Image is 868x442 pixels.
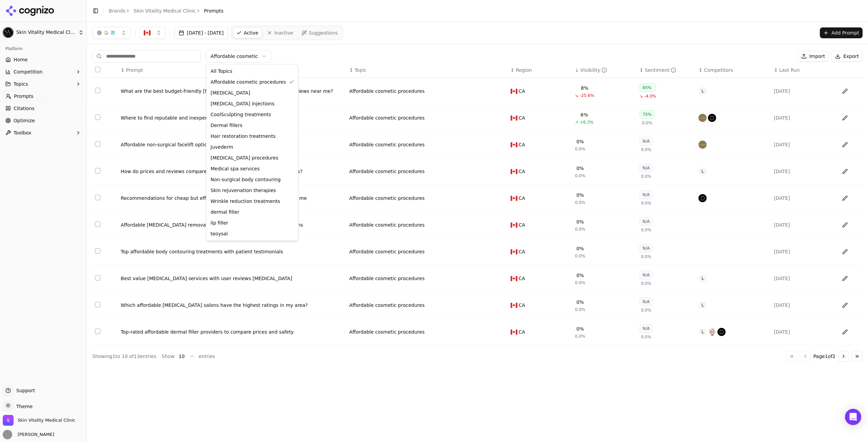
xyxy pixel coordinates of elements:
span: [MEDICAL_DATA] procedures [211,154,278,161]
span: Non-surgical body contouring [211,176,281,183]
span: [MEDICAL_DATA] [211,89,250,96]
span: dermal filler [211,209,239,215]
span: lip filler [211,219,228,226]
span: Medical spa services [211,165,260,172]
span: [MEDICAL_DATA] injections [211,100,275,107]
span: Affordable cosmetic procedures [211,79,286,85]
span: Skin rejuvenation therapies [211,187,276,194]
span: Hair restoration treatments [211,133,276,140]
span: All Topics [211,68,232,75]
span: Dermal fillers [211,122,242,129]
span: Juvederm [211,144,233,150]
span: CoolSculpting treatments [211,111,271,118]
span: teoysal [211,230,228,237]
span: Wrinkle reduction treatments [211,198,280,205]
